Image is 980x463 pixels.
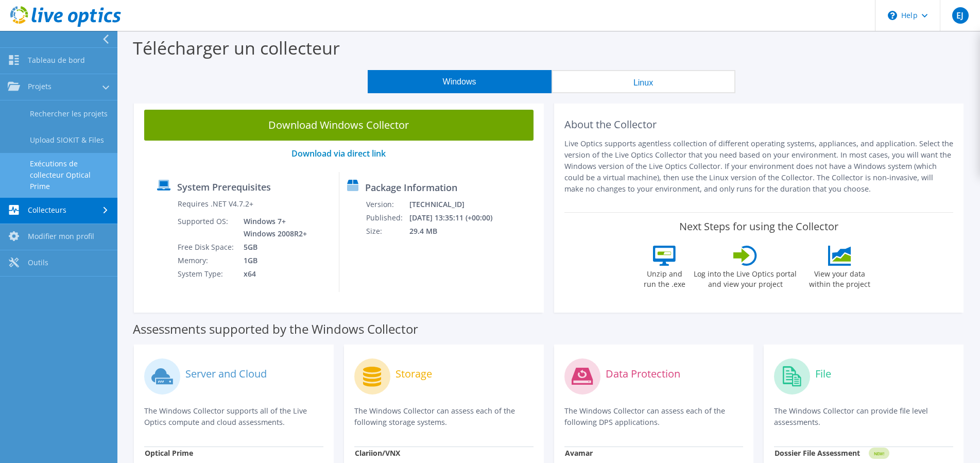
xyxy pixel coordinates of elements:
[888,11,897,20] svg: \n
[409,211,506,225] td: [DATE] 13:35:11 (+00:00)
[396,369,432,379] label: Storage
[177,215,236,241] td: Supported OS:
[177,267,236,281] td: System Type:
[144,405,323,428] p: The Windows Collector supports all of the Live Optics compute and cloud assessments.
[565,448,593,458] strong: Avamar
[177,182,271,192] label: System Prerequisites
[564,405,744,428] p: The Windows Collector can assess each of the following DPS applications.
[409,198,506,211] td: [TECHNICAL_ID]
[177,241,236,254] td: Free Disk Space:
[236,254,309,267] td: 1GB
[368,70,552,93] button: Windows
[775,448,860,458] strong: Dossier File Assessment
[679,220,838,233] label: Next Steps for using the Collector
[236,267,309,281] td: x64
[145,448,193,458] strong: Optical Prime
[552,70,735,93] button: Linux
[564,118,954,131] h2: About the Collector
[236,215,309,241] td: Windows 7+ Windows 2008R2+
[133,324,418,334] label: Assessments supported by the Windows Collector
[178,199,253,209] label: Requires .NET V4.7.2+
[365,182,457,193] label: Package Information
[291,148,386,159] a: Download via direct link
[774,405,953,428] p: The Windows Collector can provide file level assessments.
[366,198,409,211] td: Version:
[185,369,267,379] label: Server and Cloud
[874,451,884,456] tspan: NEW!
[409,225,506,238] td: 29.4 MB
[177,254,236,267] td: Memory:
[366,225,409,238] td: Size:
[144,110,534,141] a: Download Windows Collector
[354,405,534,428] p: The Windows Collector can assess each of the following storage systems.
[236,241,309,254] td: 5GB
[802,266,876,289] label: View your data within the project
[641,266,688,289] label: Unzip and run the .exe
[693,266,797,289] label: Log into the Live Optics portal and view your project
[815,369,831,379] label: File
[133,36,340,60] label: Télécharger un collecteur
[952,7,969,24] span: EJ
[606,369,680,379] label: Data Protection
[366,211,409,225] td: Published:
[564,138,954,195] p: Live Optics supports agentless collection of different operating systems, appliances, and applica...
[355,448,400,458] strong: Clariion/VNX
